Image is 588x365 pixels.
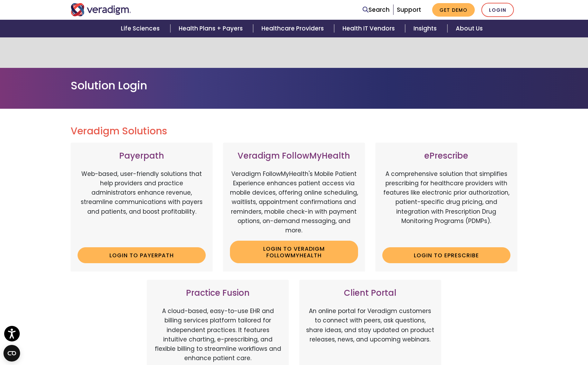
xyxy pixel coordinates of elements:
a: Login to Veradigm FollowMyHealth [230,241,358,263]
h1: Solution Login [71,79,517,92]
a: Health Plans + Payers [170,20,253,37]
a: Support [397,6,421,14]
a: Health IT Vendors [334,20,405,37]
h3: Practice Fusion [154,288,282,298]
a: Search [363,5,390,15]
a: Life Sciences [113,20,170,37]
p: An online portal for Veradigm customers to connect with peers, ask questions, share ideas, and st... [306,306,434,363]
a: Login to ePrescribe [382,247,510,263]
a: About Us [447,20,491,37]
p: A cloud-based, easy-to-use EHR and billing services platform tailored for independent practices. ... [154,306,282,363]
h3: Client Portal [306,288,434,298]
p: A comprehensive solution that simplifies prescribing for healthcare providers with features like ... [382,169,510,242]
a: Login to Payerpath [78,247,206,263]
a: Login [481,3,514,17]
h3: Payerpath [78,151,206,161]
a: Insights [405,20,447,37]
p: Web-based, user-friendly solutions that help providers and practice administrators enhance revenu... [78,169,206,242]
a: Get Demo [432,3,475,17]
a: Healthcare Providers [253,20,334,37]
h3: ePrescribe [382,151,510,161]
p: Veradigm FollowMyHealth's Mobile Patient Experience enhances patient access via mobile devices, o... [230,169,358,235]
button: Open CMP widget [3,345,20,362]
h2: Veradigm Solutions [71,125,517,137]
img: Veradigm logo [71,3,131,16]
h3: Veradigm FollowMyHealth [230,151,358,161]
